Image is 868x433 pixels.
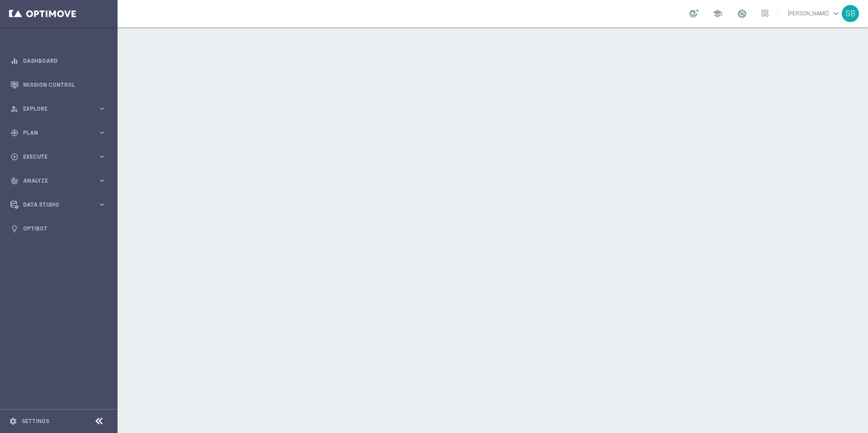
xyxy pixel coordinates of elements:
[23,202,98,207] span: Data Studio
[10,129,19,137] i: gps_fixed
[10,216,106,240] div: Optibot
[831,9,841,19] span: keyboard_arrow_down
[10,201,98,209] div: Data Studio
[10,225,107,232] button: lightbulb Optibot
[712,9,722,19] span: school
[23,130,98,136] span: Plan
[787,7,842,20] a: [PERSON_NAME]keyboard_arrow_down
[22,419,49,424] a: Settings
[10,57,19,65] i: equalizer
[23,73,106,97] a: Mission Control
[23,106,98,112] span: Explore
[10,129,98,137] div: Plan
[10,105,107,113] button: person_search Explore keyboard_arrow_right
[10,57,107,65] button: equalizer Dashboard
[98,152,106,161] i: keyboard_arrow_right
[10,105,19,113] i: person_search
[10,105,98,113] div: Explore
[23,216,106,240] a: Optibot
[98,200,106,209] i: keyboard_arrow_right
[9,417,17,425] i: settings
[10,177,98,185] div: Analyze
[98,104,106,113] i: keyboard_arrow_right
[10,153,19,161] i: play_circle_outline
[10,177,19,185] i: track_changes
[10,81,107,89] button: Mission Control
[10,153,98,161] div: Execute
[10,201,107,208] button: Data Studio keyboard_arrow_right
[10,177,107,184] button: track_changes Analyze keyboard_arrow_right
[10,225,19,233] i: lightbulb
[23,178,98,184] span: Analyze
[10,73,106,97] div: Mission Control
[842,5,859,22] div: SB
[10,129,107,136] button: gps_fixed Plan keyboard_arrow_right
[10,49,106,73] div: Dashboard
[23,154,98,160] span: Execute
[23,49,106,73] a: Dashboard
[98,176,106,185] i: keyboard_arrow_right
[98,128,106,137] i: keyboard_arrow_right
[10,153,107,160] button: play_circle_outline Execute keyboard_arrow_right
